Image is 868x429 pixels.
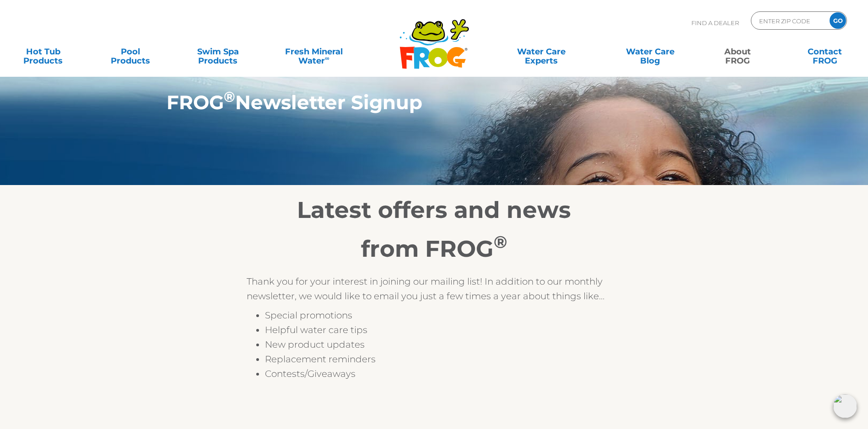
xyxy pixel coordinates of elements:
[833,394,857,418] img: openIcon
[167,91,659,113] h1: FROG Newsletter Signup
[247,274,622,303] p: Thank you for your interest in joining our mailing list! In addition to our monthly newsletter, w...
[271,42,356,61] a: Fresh MineralWater∞
[265,366,622,381] li: Contests/Giveaways
[703,42,771,61] a: AboutFROG
[247,235,622,263] h2: from FROG
[265,337,622,352] li: New product updates
[791,42,859,61] a: ContactFROG
[325,54,329,62] sup: ∞
[691,11,739,34] p: Find A Dealer
[224,88,235,106] sup: ®
[758,14,820,27] input: Zip Code Form
[494,232,507,252] sup: ®
[265,323,622,337] li: Helpful water care tips
[184,42,252,61] a: Swim SpaProducts
[9,42,77,61] a: Hot TubProducts
[830,12,846,29] input: GO
[97,42,165,61] a: PoolProducts
[265,352,622,366] li: Replacement reminders
[486,42,597,61] a: Water CareExperts
[616,42,684,61] a: Water CareBlog
[265,308,622,323] li: Special promotions
[247,196,622,224] h2: Latest offers and news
